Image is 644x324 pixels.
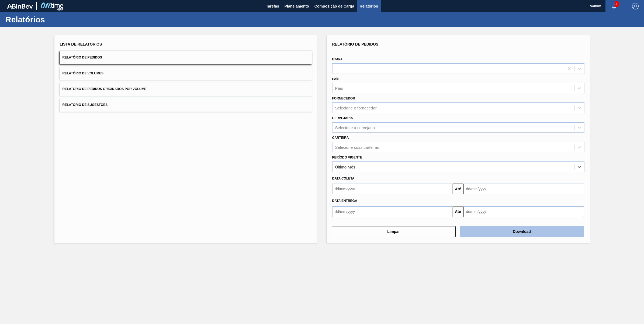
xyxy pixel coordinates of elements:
span: Relatórios [360,3,378,9]
label: País [332,77,340,81]
input: dd/mm/yyyy [332,206,453,217]
button: Até [453,206,463,217]
span: Relatório de Volumes [63,71,103,75]
img: Logout [632,3,639,9]
span: 1 [615,1,619,7]
input: dd/mm/yyyy [463,184,584,194]
span: Data coleta [332,177,355,180]
button: Relatório de Sugestões [60,98,312,112]
input: dd/mm/yyyy [332,184,453,194]
button: Relatório de Pedidos [60,51,312,64]
button: Notificações [605,2,623,10]
div: Selecione o fornecedor [335,106,377,110]
label: Etapa [332,57,343,61]
button: Relatório de Volumes [60,67,312,80]
button: Download [460,226,584,237]
img: TNhmsLtSVTkK8tSr43FrP2fwEKptu5GPRR3wAAAABJRU5ErkJggg== [7,4,33,9]
span: Lista de Relatórios [60,42,102,46]
span: Data entrega [332,199,357,203]
label: Carteira [332,136,349,140]
div: Selecione a cervejaria [335,125,375,130]
input: dd/mm/yyyy [463,206,584,217]
button: Relatório de Pedidos Originados por Volume [60,82,312,96]
h1: Relatórios [5,16,101,23]
span: Relatório de Pedidos Originados por Volume [63,87,147,91]
div: Último Mês [335,164,355,169]
label: Fornecedor [332,96,355,100]
button: Até [453,184,463,194]
span: Tarefas [266,3,279,9]
span: Relatório de Sugestões [63,103,108,107]
span: Relatório de Pedidos [332,42,379,46]
span: Relatório de Pedidos [63,56,102,59]
span: Planejamento [285,3,309,9]
span: Composição de Carga [314,3,354,9]
label: Cervejaria [332,116,353,120]
div: País [335,86,343,91]
label: Período Vigente [332,156,362,159]
button: Limpar [332,226,456,237]
div: Selecione suas carteiras [335,145,379,149]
